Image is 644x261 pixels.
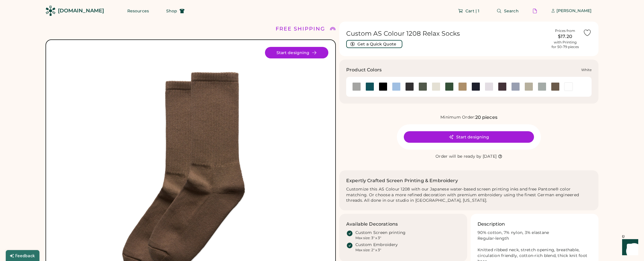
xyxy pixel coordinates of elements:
button: Resources [120,5,156,17]
img: Rendered Logo - Screens [46,6,56,16]
h1: Custom AS Colour 1208 Relax Socks [346,30,547,38]
h3: Description [478,221,505,228]
div: with Printing for 50-79 pieces [552,40,579,49]
div: Minimum Order: [440,115,475,120]
div: Max size: 2" x 3" [355,248,381,252]
button: Get a Quick Quote [346,40,402,48]
div: FREE SHIPPING [276,25,325,33]
div: [DATE] [483,154,497,159]
div: Prices from [555,28,575,33]
div: $17.20 [551,33,579,40]
button: Shop [159,5,192,17]
h2: Expertly Crafted Screen Printing & Embroidery [346,177,458,184]
h3: Available Decorations [346,221,398,228]
div: Max size: 3" x 3" [355,236,381,240]
span: Cart | 1 [465,9,479,13]
div: Custom Embroidery [355,242,398,248]
button: Cart | 1 [451,5,486,17]
div: White [581,68,592,72]
div: [DOMAIN_NAME] [58,7,104,14]
button: Start designing [404,131,534,143]
button: Start designing [265,47,328,58]
div: [PERSON_NAME] [556,8,592,14]
h3: Product Colors [346,66,382,73]
div: 20 pieces [475,114,497,121]
iframe: Front Chat [617,235,641,260]
span: Search [504,9,519,13]
button: Search [490,5,526,17]
div: Custom Screen printing [355,230,406,236]
div: Customize this AS Colour 1208 with our Japanese water-based screen printing inks and free Pantone... [346,186,592,204]
span: Shop [166,9,177,13]
div: Order will be ready by [435,154,482,159]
